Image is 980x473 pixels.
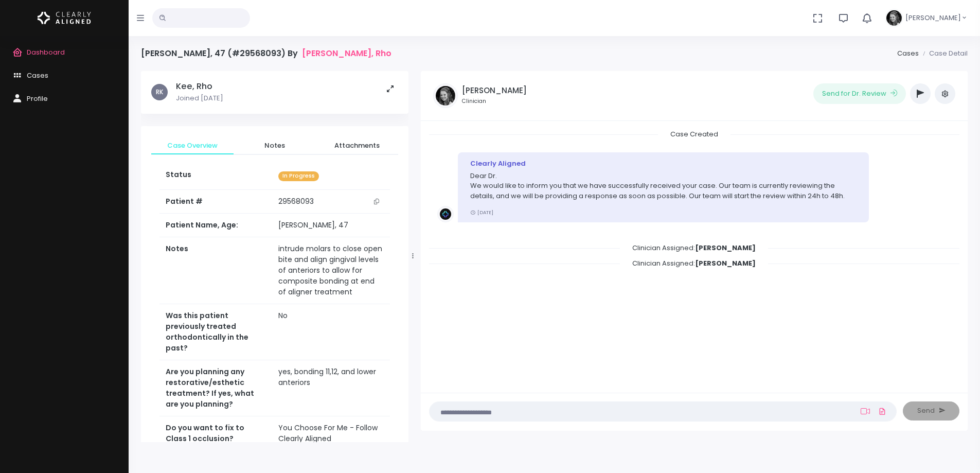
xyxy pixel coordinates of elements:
[470,209,493,216] small: [DATE]
[159,163,272,189] th: Status
[27,47,65,57] span: Dashboard
[919,48,968,59] li: Case Detail
[278,171,319,181] span: In Progress
[695,243,756,253] b: [PERSON_NAME]
[813,83,906,104] button: Send for Dr. Review
[141,48,391,58] h4: [PERSON_NAME], 47 (#29568093) By
[159,189,272,214] th: Patient #
[272,237,390,304] td: intrude molars to close open bite and align gingival levels of anteriors to allow for composite b...
[876,402,888,421] a: Add Files
[159,141,225,151] span: Case Overview
[151,84,168,100] span: RK
[272,214,390,237] td: [PERSON_NAME], 47
[242,141,308,151] span: Notes
[695,258,756,268] b: [PERSON_NAME]
[658,126,730,142] span: Case Created
[272,360,390,416] td: yes, bonding 11,12, and lower anteriors
[859,407,872,415] a: Add Loom Video
[159,237,272,304] th: Notes
[620,240,768,256] span: Clinician Assigned:
[470,171,857,201] p: Dear Dr. We would like to inform you that we have successfully received your case. Our team is cu...
[272,416,390,462] td: You Choose For Me - Follow Clearly Aligned Recommendations
[27,94,48,103] span: Profile
[324,141,390,151] span: Attachments
[176,81,223,92] h5: Kee, Rho
[38,7,91,29] img: Logo Horizontal
[272,190,390,214] td: 29568093
[141,71,408,442] div: scrollable content
[462,97,527,106] small: Clinician
[159,214,272,237] th: Patient Name, Age:
[885,9,903,27] img: Header Avatar
[272,304,390,360] td: No
[905,13,961,23] span: [PERSON_NAME]
[462,86,527,95] h5: [PERSON_NAME]
[176,93,223,103] p: Joined [DATE]
[159,416,272,462] th: Do you want to fix to Class 1 occlusion?
[302,48,391,58] a: [PERSON_NAME], Rho
[27,71,48,80] span: Cases
[429,129,959,382] div: scrollable content
[897,48,919,58] a: Cases
[159,360,272,416] th: Are you planning any restorative/esthetic treatment? If yes, what are you planning?
[470,159,857,169] div: Clearly Aligned
[620,255,768,271] span: Clinician Assigned:
[159,304,272,360] th: Was this patient previously treated orthodontically in the past?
